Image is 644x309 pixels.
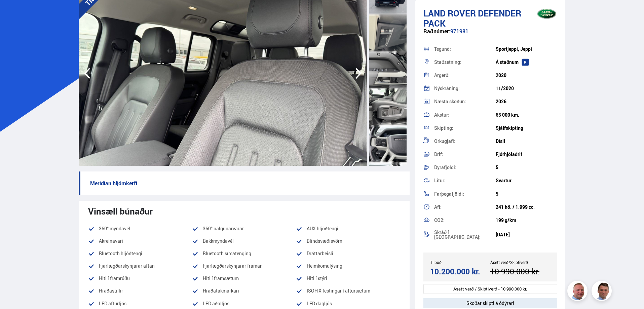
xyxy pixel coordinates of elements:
li: Hraðastillir [88,287,192,295]
li: Fjarlægðarskynjarar aftan [88,262,192,270]
div: Vinsæll búnaður [88,206,400,216]
span: Raðnúmer: [423,28,450,35]
li: LED aðalljós [192,300,296,308]
div: Akstur: [434,113,496,117]
div: Fjórhjóladrif [496,152,557,157]
div: 241 hö. / 1.999 cc. [496,204,557,210]
div: Litur: [434,178,496,183]
div: 5 [496,191,557,197]
div: 2026 [496,99,557,104]
li: AUX hljóðtengi [296,225,400,233]
div: Tegund: [434,47,496,51]
div: Nýskráning: [434,86,496,91]
div: 199 g/km [496,218,557,223]
li: Akreinavari [88,237,192,245]
div: Næsta skoðun: [434,99,496,104]
li: LED dagljós [296,300,400,308]
img: brand logo [533,3,560,24]
div: Farþegafjöldi: [434,192,496,196]
img: FbJEzSuNWCJXmdc-.webp [593,282,613,302]
div: Svartur [496,178,557,183]
div: Sjálfskipting [496,125,557,131]
span: Defender PACK [423,7,521,29]
img: siFngHWaQ9KaOqBr.png [568,282,589,302]
div: Ásett verð / Skiptiverð - 10.990.000 kr. [423,284,558,294]
div: Tilboð: [430,260,490,265]
li: Hiti í framsætum [192,274,296,282]
li: Heimkomulýsing [296,262,400,270]
div: Á staðnum [496,60,557,65]
li: ISOFIX festingar í aftursætum [296,287,400,295]
div: 2020 [496,73,557,78]
div: Staðsetning: [434,60,496,65]
div: Dyrafjöldi: [434,165,496,170]
li: Bluetooth hljóðtengi [88,249,192,258]
div: Skráð í [GEOGRAPHIC_DATA]: [434,230,496,239]
li: LED afturljós [88,300,192,308]
li: Bakkmyndavél [192,237,296,245]
li: Dráttarbeisli [296,249,400,258]
div: 5 [496,165,557,170]
div: Skipting: [434,126,496,130]
li: Hiti í framrúðu [88,274,192,282]
div: [DATE] [496,232,557,237]
li: Blindsvæðisvörn [296,237,400,245]
span: Land Rover [423,7,476,19]
div: 10.200.000 kr. [430,267,488,276]
div: Árgerð: [434,73,496,78]
li: Hraðatakmarkari [192,287,296,295]
div: Drif: [434,152,496,157]
p: Meridian hljómkerfi [79,171,410,195]
button: Open LiveChat chat widget [5,3,26,23]
div: CO2: [434,218,496,223]
li: 360° myndavél [88,225,192,233]
div: 10.990.000 kr. [490,267,548,276]
div: Ásett verð/Skiptiverð [490,260,551,265]
div: Skoðar skipti á ódýrari [423,298,558,308]
div: Dísil [496,139,557,144]
div: Orkugjafi: [434,139,496,144]
div: 971981 [423,28,558,41]
li: Hiti í stýri [296,274,400,282]
div: 65 000 km. [496,112,557,118]
li: Bluetooth símatenging [192,249,296,258]
div: Afl: [434,205,496,209]
li: 360° nálgunarvarar [192,225,296,233]
div: Sportjeppi, Jeppi [496,46,557,52]
li: Fjarlægðarskynjarar framan [192,262,296,270]
div: 11/2020 [496,86,557,91]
